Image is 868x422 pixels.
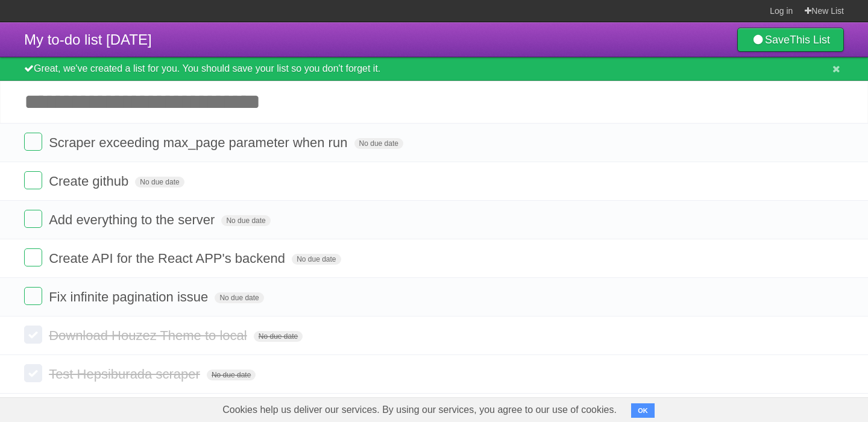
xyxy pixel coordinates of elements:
[24,326,42,344] label: Done
[24,287,42,305] label: Done
[24,210,42,228] label: Done
[49,251,288,266] span: Create API for the React APP's backend
[49,328,250,343] span: Download Houzez Theme to local
[49,135,350,150] span: Scraper exceeding max_page parameter when run
[24,248,42,266] label: Done
[24,171,42,189] label: Done
[135,177,184,187] span: No due date
[49,212,218,227] span: Add everything to the server
[49,174,131,189] span: Create github
[790,34,830,46] b: This List
[24,31,152,48] span: My to-do list [DATE]
[292,254,341,265] span: No due date
[221,215,270,226] span: No due date
[631,403,655,418] button: OK
[24,133,42,151] label: Done
[49,367,203,382] span: Test Hepsiburada scraper
[210,398,629,422] span: Cookies help us deliver our services. By using our services, you agree to our use of cookies.
[254,331,303,342] span: No due date
[354,138,403,149] span: No due date
[737,28,844,52] a: SaveThis List
[49,289,211,304] span: Fix infinite pagination issue
[24,364,42,382] label: Done
[207,370,256,380] span: No due date
[215,292,263,303] span: No due date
